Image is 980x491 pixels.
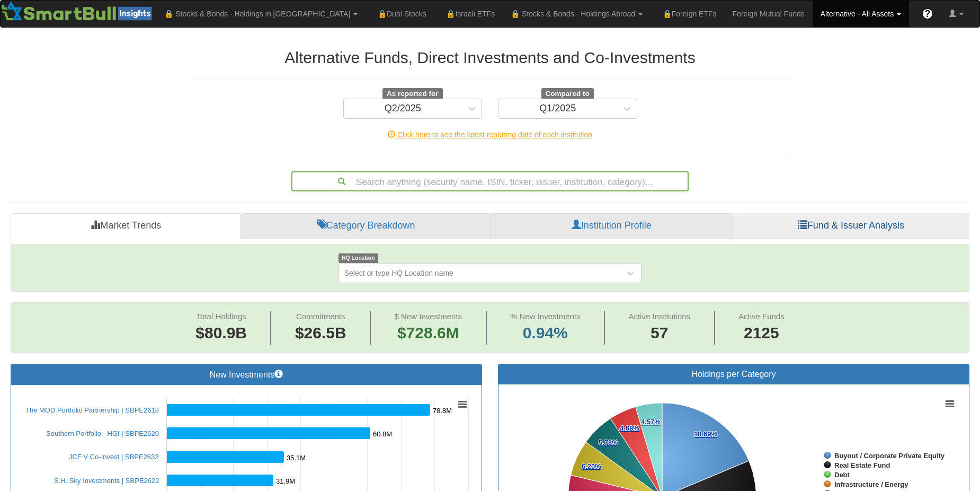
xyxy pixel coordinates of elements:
[197,312,246,321] span: Total Holdings
[25,406,159,414] a: The MOD Portfolio Partnership | SBPE2618
[733,213,969,239] a: Fund & Issuer Analysis
[738,312,785,321] span: Active Funds
[834,452,945,460] tspan: Buyout / Corporate Private Equity
[46,429,159,437] a: Southern Portfolio - HGI | SBPE2620
[510,322,581,345] span: 0.94%
[834,471,850,479] tspan: Debt
[725,1,813,27] a: Foreign Mutual Funds
[188,49,792,66] h2: Alternative Funds, Direct Investments and Co-Investments
[433,407,452,415] tspan: 78.8M
[241,213,490,239] a: Category Breakdown
[651,1,725,27] a: 🔒Foreign ETFs
[54,477,159,485] a: S.H. Sky Investments | SBPE2622
[434,1,503,27] a: 🔒Israeli ETFs
[738,322,785,345] span: 2125
[834,461,890,469] tspan: Real Estate Fund
[295,324,346,341] span: $26.5B
[344,268,453,278] div: Select or type HQ Location name
[195,324,247,341] span: $80.9B
[276,477,295,485] tspan: 31.9M
[506,370,961,379] h3: Holdings per Category
[628,322,690,345] span: 57
[287,454,306,462] tspan: 35.1M
[641,418,661,426] tspan: 4.57%
[69,453,159,461] a: JCF V Co-Invest | SBPE2632
[503,1,651,27] a: 🔒 Stocks & Bonds - Holdings Abroad
[1,1,156,22] img: Smartbull
[694,430,718,438] tspan: 18.69%
[366,1,434,27] a: 🔒Dual Stocks
[834,480,908,488] tspan: Infrastructure / Energy
[914,1,941,27] a: ?
[292,172,688,190] div: Search anything (security name, ISIN, ticker, issuer, institution, category)...
[510,312,581,321] span: % New Investments
[373,430,392,438] tspan: 60.8M
[813,1,909,27] a: Alternative - All Assets
[539,103,576,114] div: Q1/2025
[395,312,462,321] span: $ New Investments
[19,370,474,380] h3: New Investments
[11,213,241,239] a: Market Trends
[620,424,639,432] tspan: 4.68%
[582,462,601,470] tspan: 6.20%
[628,312,690,321] span: Active Institutions
[397,324,459,341] span: $728.6M
[385,103,421,114] div: Q2/2025
[338,253,378,262] span: HQ Location
[599,439,618,446] tspan: 5.78%
[382,88,443,100] span: As reported for
[156,1,366,27] a: 🔒 Stocks & Bonds - Holdings in [GEOGRAPHIC_DATA]
[180,129,800,140] div: Click here to see the latest reporting date of each institution
[296,312,345,321] span: Commitments
[491,213,733,239] a: Institution Profile
[541,88,594,100] span: Compared to
[925,8,931,19] span: ?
